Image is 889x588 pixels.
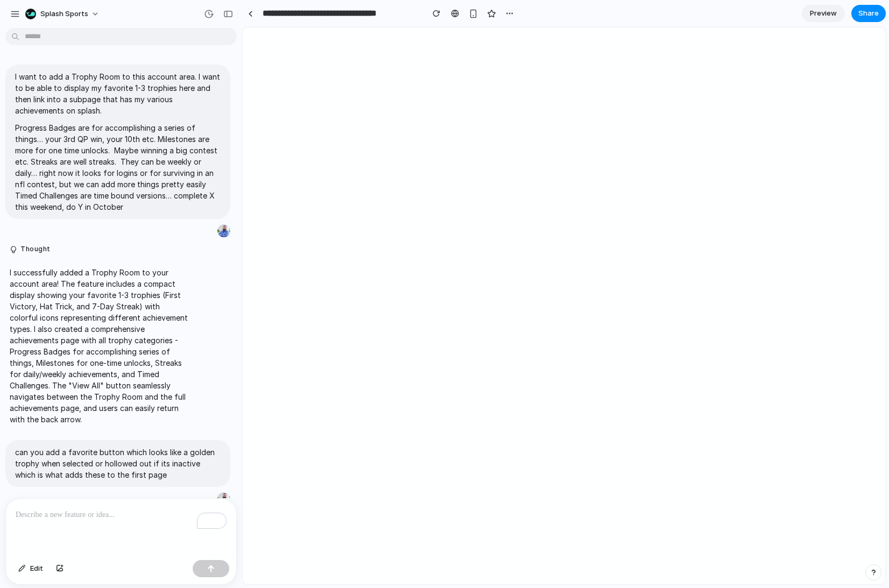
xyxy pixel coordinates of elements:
[858,8,879,19] span: Share
[30,563,43,574] span: Edit
[15,447,221,480] p: can you add a favorite button which looks like a golden trophy when selected or hollowed out if i...
[6,499,236,556] div: To enrich screen reader interactions, please activate Accessibility in Grammarly extension settings
[802,5,845,22] a: Preview
[13,560,48,577] button: Edit
[15,122,221,212] p: Progress Badges are for accomplishing a series of things… your 3rd QP win, your 10th etc. Milesto...
[851,5,886,22] button: Share
[243,27,885,584] iframe: To enrich screen reader interactions, please activate Accessibility in Grammarly extension settings
[15,71,221,116] p: I want to add a Trophy Room to this account area. I want to be able to display my favorite 1-3 tr...
[10,267,189,425] p: I successfully added a Trophy Room to your account area! The feature includes a compact display s...
[21,5,105,23] button: Splash Sports
[40,9,88,19] span: Splash Sports
[810,8,837,19] span: Preview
